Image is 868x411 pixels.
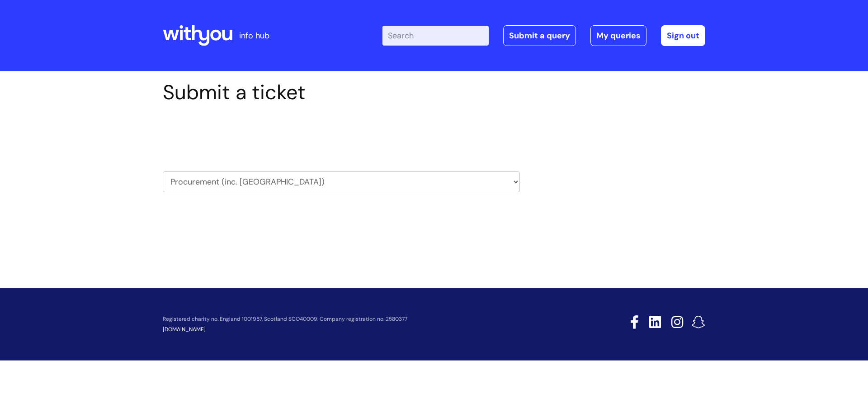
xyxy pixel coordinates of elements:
a: Submit a query [503,25,576,46]
h2: Select issue type [163,125,520,142]
a: [DOMAIN_NAME] [163,326,206,333]
input: Search [382,26,489,46]
a: Sign out [661,25,705,46]
div: | - [382,25,705,46]
a: My queries [590,25,646,46]
p: info hub [239,28,269,43]
p: Registered charity no. England 1001957, Scotland SCO40009. Company registration no. 2580377 [163,316,566,322]
h1: Submit a ticket [163,80,520,105]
